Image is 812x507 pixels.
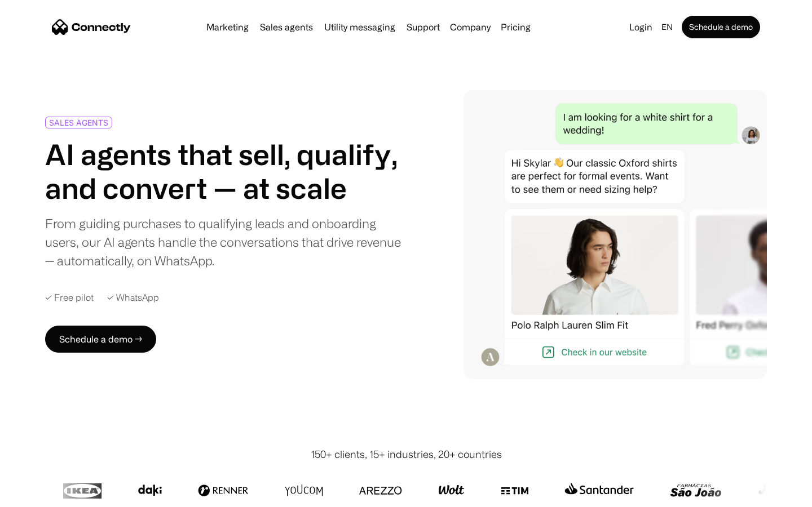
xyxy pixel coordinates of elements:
[45,137,401,205] h1: AI agents that sell, qualify, and convert — at scale
[496,23,535,32] a: Pricing
[450,19,491,35] div: Company
[49,118,108,127] div: SALES AGENTS
[402,23,444,32] a: Support
[311,447,502,462] div: 150+ clients, 15+ industries, 20+ countries
[202,23,253,32] a: Marketing
[11,486,68,503] aside: Language selected: English
[45,292,94,303] div: ✓ Free pilot
[682,16,760,38] a: Schedule a demo
[45,326,156,353] a: Schedule a demo →
[23,487,68,503] ul: Language list
[625,19,657,35] a: Login
[107,292,159,303] div: ✓ WhatsApp
[255,23,317,32] a: Sales agents
[45,214,401,270] div: From guiding purchases to qualifying leads and onboarding users, our AI agents handle the convers...
[661,19,673,35] div: en
[320,23,400,32] a: Utility messaging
